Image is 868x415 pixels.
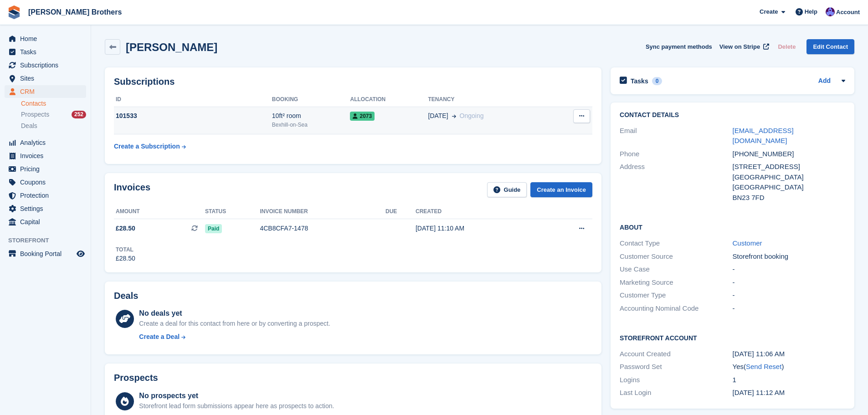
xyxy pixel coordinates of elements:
[350,112,375,121] span: 2073
[20,46,75,58] span: Tasks
[20,72,75,85] span: Sites
[620,238,732,249] div: Contact Type
[21,110,86,119] a: Prospects 252
[719,42,760,51] span: View on Stripe
[21,122,37,130] span: Deals
[114,111,272,121] div: 101533
[114,92,272,107] th: ID
[530,182,592,197] a: Create an Invoice
[139,319,330,328] div: Create a deal for this contact from here or by converting a prospect.
[21,99,86,108] a: Contacts
[20,215,75,228] span: Capital
[139,308,330,319] div: No deals yet
[744,363,784,370] span: ( )
[428,92,550,107] th: Tenancy
[20,32,75,45] span: Home
[5,46,86,58] a: menu
[139,401,334,411] div: Storefront lead form submissions appear here as prospects to action.
[733,362,845,372] div: Yes
[733,239,762,247] a: Customer
[620,290,732,301] div: Customer Type
[746,363,781,370] a: Send Reset
[20,163,75,175] span: Pricing
[272,111,350,121] div: 10ft² room
[272,92,350,107] th: Booking
[20,176,75,189] span: Coupons
[806,39,854,54] a: Edit Contact
[620,375,732,385] div: Logins
[5,136,86,149] a: menu
[5,163,86,175] a: menu
[75,248,86,259] a: Preview store
[646,39,712,54] button: Sync payment methods
[5,149,86,162] a: menu
[126,41,217,53] h2: [PERSON_NAME]
[416,205,543,219] th: Created
[620,277,732,288] div: Marketing Source
[20,202,75,215] span: Settings
[716,39,771,54] a: View on Stripe
[114,205,205,219] th: Amount
[620,251,732,262] div: Customer Source
[836,8,860,17] span: Account
[116,224,135,233] span: £28.50
[20,149,75,162] span: Invoices
[20,85,75,98] span: CRM
[733,303,845,314] div: -
[139,332,180,342] div: Create a Deal
[139,332,330,342] a: Create a Deal
[114,77,592,87] h2: Subscriptions
[733,251,845,262] div: Storefront booking
[5,85,86,98] a: menu
[5,32,86,45] a: menu
[620,112,845,119] h2: Contact Details
[114,182,150,197] h2: Invoices
[72,111,86,118] div: 252
[620,126,732,146] div: Email
[733,375,845,385] div: 1
[620,303,732,314] div: Accounting Nominal Code
[620,362,732,372] div: Password Set
[21,121,86,131] a: Deals
[428,111,448,121] span: [DATE]
[620,349,732,359] div: Account Created
[20,59,75,72] span: Subscriptions
[733,127,794,145] a: [EMAIL_ADDRESS][DOMAIN_NAME]
[733,389,785,396] time: 2025-08-14 10:12:13 UTC
[260,224,385,233] div: 4CB8CFA7-1478
[385,205,416,219] th: Due
[416,224,543,233] div: [DATE] 11:10 AM
[5,247,86,260] a: menu
[114,138,186,155] a: Create a Subscription
[5,189,86,202] a: menu
[25,5,125,20] a: [PERSON_NAME] Brothers
[114,373,158,383] h2: Prospects
[116,254,135,263] div: £28.50
[8,236,91,245] span: Storefront
[620,149,732,159] div: Phone
[620,222,845,231] h2: About
[620,162,732,203] div: Address
[733,149,845,159] div: [PHONE_NUMBER]
[350,92,428,107] th: Allocation
[260,205,385,219] th: Invoice number
[620,333,845,342] h2: Storefront Account
[205,205,260,219] th: Status
[116,246,135,254] div: Total
[733,349,845,359] div: [DATE] 11:06 AM
[460,112,484,119] span: Ongoing
[805,7,817,16] span: Help
[5,72,86,85] a: menu
[20,136,75,149] span: Analytics
[5,215,86,228] a: menu
[272,121,350,129] div: Bexhill-on-Sea
[733,162,845,172] div: [STREET_ADDRESS]
[774,39,799,54] button: Delete
[20,247,75,260] span: Booking Portal
[733,172,845,183] div: [GEOGRAPHIC_DATA]
[760,7,778,16] span: Create
[21,110,49,119] span: Prospects
[818,76,831,87] a: Add
[5,202,86,215] a: menu
[652,77,663,85] div: 0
